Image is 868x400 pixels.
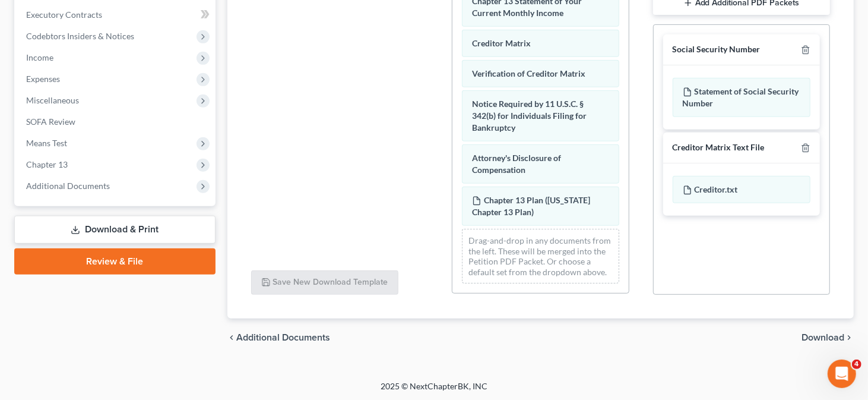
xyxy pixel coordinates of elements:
span: Verification of Creditor Matrix [472,68,585,78]
div: Social Security Number [673,44,761,55]
i: chevron_left [227,333,237,342]
span: Notice Required by 11 U.S.C. § 342(b) for Individuals Filing for Bankruptcy [472,99,587,133]
span: Chapter 13 Plan ([US_STATE] Chapter 13 Plan) [472,195,590,217]
iframe: Intercom live chat [828,360,856,388]
span: Means Test [26,138,67,148]
span: Additional Documents [237,333,331,342]
span: Chapter 13 [26,159,68,169]
div: Drag-and-drop in any documents from the left. These will be merged into the Petition PDF Packet. ... [462,229,619,284]
span: Creditor Matrix [472,38,531,48]
span: Income [26,52,53,62]
span: Executory Contracts [26,10,102,20]
span: 4 [852,360,861,369]
span: Download [802,333,844,342]
div: Statement of Social Security Number [673,78,811,117]
span: Attorney's Disclosure of Compensation [472,153,561,175]
a: Executory Contracts [17,4,216,26]
span: SOFA Review [26,116,75,127]
span: Additional Documents [26,181,110,191]
a: chevron_left Additional Documents [227,333,331,342]
a: SOFA Review [17,111,216,133]
span: Codebtors Insiders & Notices [26,31,134,41]
div: Creditor.txt [673,176,811,203]
button: Download chevron_right [802,333,854,342]
button: Save New Download Template [251,270,398,295]
span: Miscellaneous [26,95,79,105]
a: Review & File [14,248,216,275]
span: Expenses [26,74,60,84]
i: chevron_right [844,333,854,342]
a: Download & Print [14,216,216,244]
div: Creditor Matrix Text File [673,142,765,153]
